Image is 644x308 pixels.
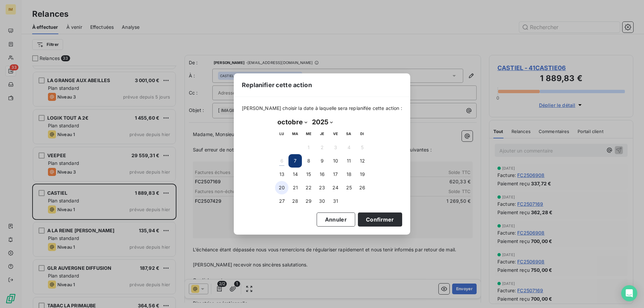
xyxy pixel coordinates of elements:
[302,154,315,168] button: 8
[358,212,402,227] button: Confirmer
[315,194,329,208] button: 30
[342,127,356,141] th: samedi
[275,154,288,168] button: 6
[288,127,302,141] th: mardi
[356,141,369,154] button: 5
[302,127,315,141] th: mercredi
[242,80,312,89] span: Replanifier cette action
[302,181,315,194] button: 22
[356,181,369,194] button: 26
[315,127,329,141] th: jeudi
[315,154,329,168] button: 9
[329,127,342,141] th: vendredi
[356,154,369,168] button: 12
[302,194,315,208] button: 29
[329,168,342,181] button: 17
[315,168,329,181] button: 16
[302,168,315,181] button: 15
[329,154,342,168] button: 10
[275,194,288,208] button: 27
[315,141,329,154] button: 2
[342,141,356,154] button: 4
[288,154,302,168] button: 7
[329,141,342,154] button: 3
[356,168,369,181] button: 19
[342,181,356,194] button: 25
[356,127,369,141] th: dimanche
[315,181,329,194] button: 23
[288,194,302,208] button: 28
[317,212,355,227] button: Annuler
[329,181,342,194] button: 24
[275,127,288,141] th: lundi
[621,285,637,301] div: Open Intercom Messenger
[342,154,356,168] button: 11
[288,181,302,194] button: 21
[342,168,356,181] button: 18
[302,141,315,154] button: 1
[329,194,342,208] button: 31
[275,181,288,194] button: 20
[275,168,288,181] button: 13
[242,105,402,112] span: [PERSON_NAME] choisir la date à laquelle sera replanifée cette action :
[288,168,302,181] button: 14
